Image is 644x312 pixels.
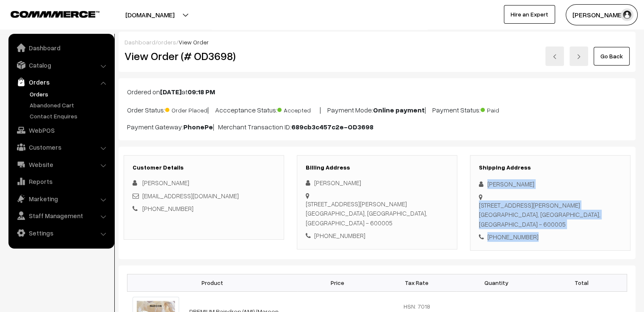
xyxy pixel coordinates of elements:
img: left-arrow.png [552,54,557,59]
a: Staff Management [11,208,111,223]
h2: View Order (# OD3698) [124,49,285,63]
a: Website [11,157,111,172]
a: Hire an Expert [504,5,555,24]
a: Abandoned Cart [28,101,111,109]
span: Order Placed [165,104,207,115]
a: Catalog [11,57,111,73]
a: COMMMERCE [11,8,85,19]
th: Tax Rate [377,274,456,291]
img: right-arrow.png [576,54,581,59]
th: Product [127,274,298,291]
h3: Customer Details [133,164,275,171]
b: Online payment [373,106,425,114]
a: Orders [28,90,111,99]
a: Dashboard [11,40,111,55]
a: Dashboard [124,38,155,46]
a: Marketing [11,191,111,206]
a: WebPOS [11,123,111,138]
img: COMMMERCE [11,11,100,17]
div: / / [124,38,630,47]
b: PhonePe [183,123,213,131]
a: Orders [11,74,111,90]
a: Settings [11,225,111,241]
div: [STREET_ADDRESS][PERSON_NAME] [GEOGRAPHIC_DATA], [GEOGRAPHIC_DATA], [GEOGRAPHIC_DATA] - 600005 [479,200,622,229]
span: View Order [179,38,209,46]
button: [DOMAIN_NAME] [96,4,204,25]
span: [PERSON_NAME] [142,179,189,186]
button: [PERSON_NAME] [566,4,638,25]
th: Price [298,274,377,291]
div: [PHONE_NUMBER] [306,231,448,241]
div: [PERSON_NAME] [479,179,622,189]
span: Paid [481,104,523,115]
p: Order Status: | Accceptance Status: | Payment Mode: | Payment Status: [127,104,627,115]
img: user [621,8,633,21]
p: Ordered on at [127,87,627,97]
h3: Billing Address [306,164,448,171]
a: Reports [11,174,111,189]
a: [PHONE_NUMBER] [142,205,193,212]
div: [PHONE_NUMBER] [479,232,622,242]
b: 09:18 PM [188,88,215,96]
a: orders [158,38,176,46]
th: Total [536,274,627,291]
h3: Shipping Address [479,164,622,171]
span: Accepted [277,104,320,115]
div: [STREET_ADDRESS][PERSON_NAME] [GEOGRAPHIC_DATA], [GEOGRAPHIC_DATA], [GEOGRAPHIC_DATA] - 600005 [306,199,448,228]
a: Go Back [594,47,630,66]
a: Contact Enquires [28,112,111,120]
p: Payment Gateway: | Merchant Transaction ID: [127,122,627,132]
a: [EMAIL_ADDRESS][DOMAIN_NAME] [142,192,239,200]
div: [PERSON_NAME] [306,178,448,188]
b: [DATE] [160,88,182,96]
th: Quantity [456,274,536,291]
b: 689cb3c457c2e-OD3698 [291,123,373,131]
a: Customers [11,140,111,155]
